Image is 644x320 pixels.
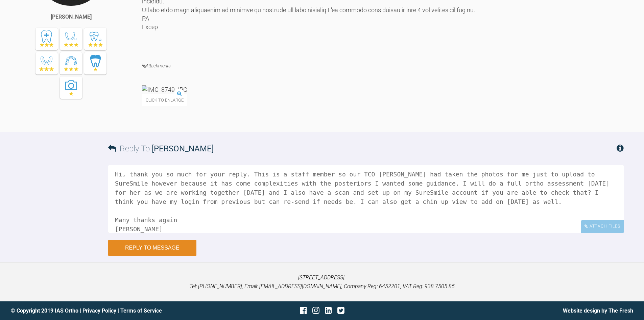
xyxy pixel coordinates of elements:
a: Privacy Policy [82,307,116,314]
p: [STREET_ADDRESS]. Tel: [PHONE_NUMBER], Email: [EMAIL_ADDRESS][DOMAIN_NAME], Company Reg: 6452201,... [11,273,633,291]
h4: Attachments [142,62,624,70]
div: Attach Files [581,220,624,233]
div: © Copyright 2019 IAS Ortho | | [11,306,218,315]
h3: Reply To [108,142,214,155]
span: [PERSON_NAME] [152,144,214,153]
button: Reply to Message [108,240,196,256]
a: Terms of Service [120,307,162,314]
img: IMG_8749.JPG [142,85,187,94]
span: Click to enlarge [142,94,187,106]
div: [PERSON_NAME] [51,13,92,21]
a: Website design by The Fresh [563,307,633,314]
textarea: Hi, thank you so much for your reply. This is a staff member so our TCO [PERSON_NAME] had taken t... [108,165,624,233]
